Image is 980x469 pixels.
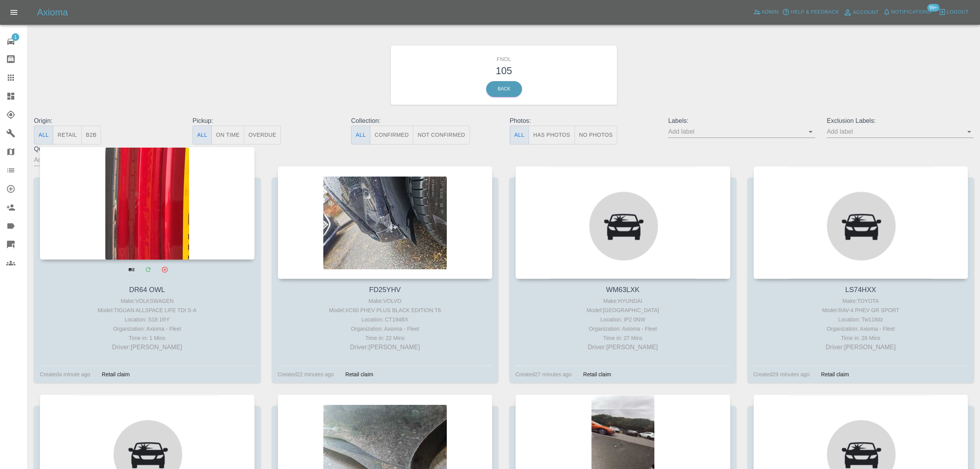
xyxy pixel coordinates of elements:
h6: FNOL [397,51,612,63]
div: Make: HYUNDAI [517,296,728,306]
div: Time in: 1 Mins [42,333,253,343]
div: Organization: Axioma - Fleet [42,324,253,333]
div: Model: [GEOGRAPHIC_DATA] [517,306,728,315]
p: Driver: [PERSON_NAME] [755,343,966,352]
p: Photos: [510,116,657,126]
p: Pickup: [193,116,340,126]
a: FD25YHV [369,286,401,294]
button: Open [964,126,975,137]
button: Archive [157,262,172,277]
p: Driver: [PERSON_NAME] [42,343,253,352]
button: All [34,126,53,144]
div: Location: S18 1RY [42,315,253,324]
h5: Axioma [37,6,68,19]
div: Make: VOLVO [280,296,491,306]
div: Location: Tw118dz [755,315,966,324]
a: View [123,262,139,277]
a: Account [841,6,881,19]
div: Organization: Axioma - Fleet [280,324,491,333]
input: Add label [827,126,962,138]
div: Created 29 minutes ago [754,370,810,379]
div: Time in: 28 Mins [755,333,966,343]
p: Origin: [34,116,181,126]
p: Driver: [PERSON_NAME] [280,343,491,352]
span: Logout [947,8,969,17]
div: Model: TIGUAN ALLSPACE LIFE TDI S-A [42,306,253,315]
div: Time in: 27 Mins [517,333,728,343]
p: Driver: [PERSON_NAME] [517,343,728,352]
button: All [510,126,529,144]
div: Created 27 minutes ago [515,370,572,379]
span: Admin [762,8,779,17]
div: Make: VOLKSWAGEN [42,296,253,306]
button: Open [805,126,816,137]
button: Retail [53,126,81,144]
span: Help & Feedback [791,8,839,17]
span: Notifications [891,8,931,17]
div: Retail claim [96,370,135,379]
span: 1 [12,33,19,41]
div: Time in: 22 Mins [280,333,491,343]
button: Logout [936,6,971,18]
div: Model: XC60 PHEV PLUS BLACK EDITION T6 [280,306,491,315]
div: Created 22 minutes ago [278,370,334,379]
button: Open drawer [5,3,23,22]
h3: 105 [397,63,612,78]
button: Has Photos [529,126,575,144]
button: Help & Feedback [780,6,841,18]
p: Labels: [668,116,815,126]
a: DR64 OWL [129,286,165,294]
div: Location: IP2 0NW [517,315,728,324]
div: Organization: Axioma - Fleet [755,324,966,333]
div: Retail claim [340,370,379,379]
button: Confirmed [370,126,413,144]
span: 99+ [927,4,939,12]
p: Collection: [351,116,498,126]
button: Notifications [881,6,933,18]
button: On Time [211,126,244,144]
input: Add quoter [34,154,169,166]
button: All [351,126,370,144]
p: Exclusion Labels: [827,116,974,126]
a: Admin [751,6,781,18]
div: Organization: Axioma - Fleet [517,324,728,333]
button: Not Confirmed [413,126,470,144]
button: B2B [81,126,101,144]
div: Retail claim [815,370,855,379]
button: All [193,126,212,144]
a: Modify [140,262,156,277]
button: Overdue [244,126,281,144]
div: Created a minute ago [40,370,90,379]
div: Retail claim [578,370,617,379]
input: Add label [668,126,804,138]
div: Model: RAV-4 PHEV GR SPORT [755,306,966,315]
a: WM63LXK [606,286,640,294]
p: Quoters: [34,144,181,154]
button: No Photos [574,126,617,144]
a: Back [486,81,522,97]
div: Make: TOYOTA [755,296,966,306]
a: LS74HXX [845,286,876,294]
div: Location: CT194BX [280,315,491,324]
span: Account [853,8,879,17]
